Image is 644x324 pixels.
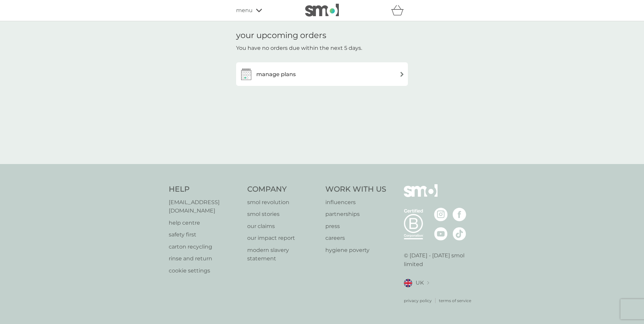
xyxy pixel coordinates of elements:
a: modern slavery statement [247,246,319,263]
img: visit the smol Facebook page [453,208,466,221]
span: menu [236,6,253,15]
a: press [325,222,386,231]
a: hygiene poverty [325,246,386,255]
a: help centre [169,219,240,227]
a: cookie settings [169,266,240,275]
h3: manage plans [256,70,296,79]
h4: Company [247,184,319,195]
img: visit the smol Instagram page [434,208,448,221]
h1: your upcoming orders [236,31,326,40]
a: privacy policy [404,297,432,304]
a: smol revolution [247,198,319,207]
span: UK [416,279,424,287]
h4: Help [169,184,240,195]
div: basket [391,4,408,17]
img: visit the smol Youtube page [434,227,448,240]
img: smol [404,184,438,207]
img: UK flag [404,279,412,287]
p: © [DATE] - [DATE] smol limited [404,251,476,268]
a: influencers [325,198,386,207]
a: careers [325,234,386,242]
img: select a new location [427,281,429,285]
a: terms of service [439,297,471,304]
img: arrow right [399,72,405,77]
a: our claims [247,222,319,231]
a: our impact report [247,234,319,242]
a: rinse and return [169,254,240,263]
a: safety first [169,230,240,239]
p: You have no orders due within the next 5 days. [236,44,362,53]
img: smol [305,4,339,17]
a: [EMAIL_ADDRESS][DOMAIN_NAME] [169,198,240,215]
a: carton recycling [169,242,240,251]
a: smol stories [247,210,319,219]
img: visit the smol Tiktok page [453,227,466,240]
a: partnerships [325,210,386,219]
h4: Work With Us [325,184,386,195]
